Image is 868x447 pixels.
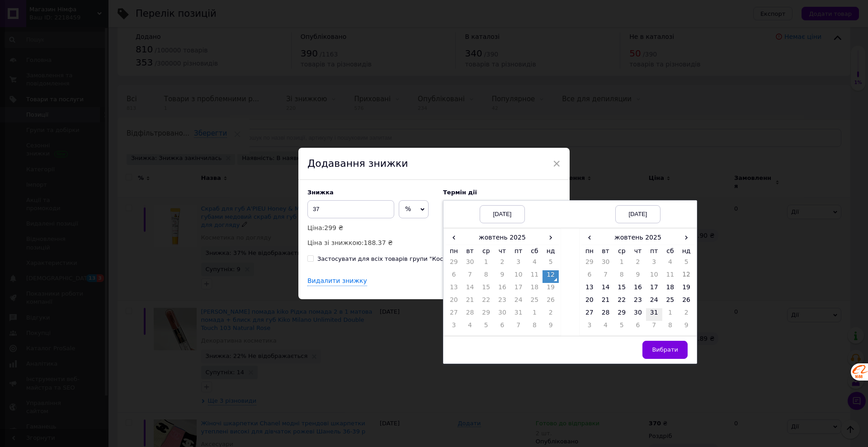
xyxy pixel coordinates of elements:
[446,283,462,296] td: 13
[630,296,646,308] td: 23
[446,308,462,321] td: 27
[527,321,543,334] td: 8
[662,308,679,321] td: 1
[494,270,510,283] td: 9
[542,245,559,258] th: нд
[494,283,510,296] td: 16
[598,308,614,321] td: 28
[662,283,679,296] td: 18
[662,245,679,258] th: сб
[678,245,694,258] th: нд
[581,308,598,321] td: 27
[581,283,598,296] td: 13
[527,283,543,296] td: 18
[581,321,598,334] td: 3
[598,270,614,283] td: 7
[630,270,646,283] td: 9
[598,296,614,308] td: 21
[462,308,478,321] td: 28
[615,205,660,223] div: [DATE]
[581,245,598,258] th: пн
[510,283,527,296] td: 17
[478,270,494,283] td: 8
[446,296,462,308] td: 20
[642,341,688,359] button: Вибрати
[510,245,527,258] th: пт
[494,296,510,308] td: 23
[630,308,646,321] td: 30
[662,270,679,283] td: 11
[581,270,598,283] td: 6
[630,258,646,270] td: 2
[510,321,527,334] td: 7
[462,283,478,296] td: 14
[527,296,543,308] td: 25
[630,321,646,334] td: 6
[613,245,630,258] th: ср
[510,270,527,283] td: 10
[613,296,630,308] td: 22
[581,231,598,244] span: ‹
[478,321,494,334] td: 5
[446,245,462,258] th: пн
[542,283,559,296] td: 19
[646,270,662,283] td: 10
[510,258,527,270] td: 3
[598,258,614,270] td: 30
[307,223,434,233] p: Ціна:
[443,189,561,196] label: Термін дії
[678,258,694,270] td: 5
[662,321,679,334] td: 8
[307,200,394,218] input: 0
[307,158,408,169] span: Додавання знижки
[446,231,462,244] span: ‹
[598,245,614,258] th: вт
[613,321,630,334] td: 5
[446,270,462,283] td: 6
[494,245,510,258] th: чт
[462,245,478,258] th: вт
[478,258,494,270] td: 1
[581,258,598,270] td: 29
[613,308,630,321] td: 29
[552,156,561,171] span: ×
[646,321,662,334] td: 7
[462,321,478,334] td: 4
[527,308,543,321] td: 1
[510,308,527,321] td: 31
[462,231,543,245] th: жовтень 2025
[462,258,478,270] td: 30
[652,346,678,353] span: Вибрати
[462,270,478,283] td: 7
[405,205,411,212] span: %
[613,258,630,270] td: 1
[324,224,343,231] span: 299 ₴
[478,245,494,258] th: ср
[542,270,559,283] td: 12
[630,283,646,296] td: 16
[662,296,679,308] td: 25
[527,270,543,283] td: 11
[446,321,462,334] td: 3
[494,321,510,334] td: 6
[542,231,559,244] span: ›
[364,239,393,246] span: 188.37 ₴
[542,321,559,334] td: 9
[646,258,662,270] td: 3
[678,308,694,321] td: 2
[598,231,679,245] th: жовтень 2025
[527,245,543,258] th: сб
[307,238,434,248] p: Ціна зі знижкою:
[678,283,694,296] td: 19
[494,258,510,270] td: 2
[678,321,694,334] td: 9
[542,296,559,308] td: 26
[598,283,614,296] td: 14
[510,296,527,308] td: 24
[307,277,367,286] div: Видалити знижку
[581,296,598,308] td: 20
[478,308,494,321] td: 29
[462,296,478,308] td: 21
[598,321,614,334] td: 4
[630,245,646,258] th: чт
